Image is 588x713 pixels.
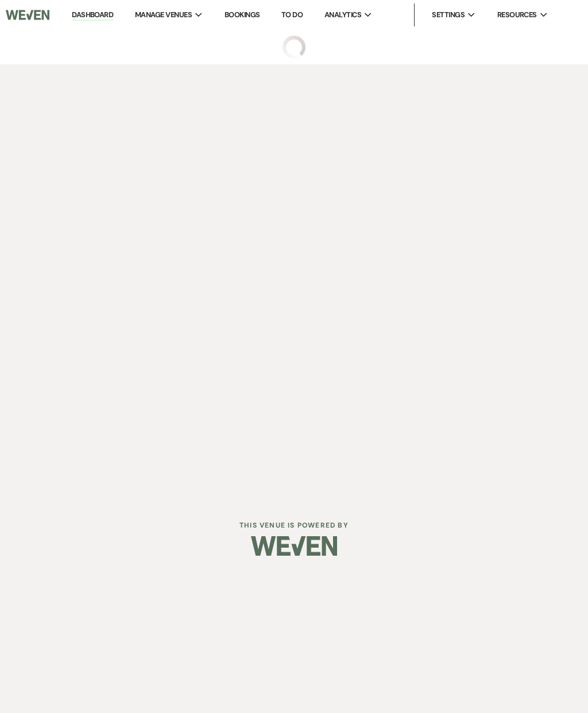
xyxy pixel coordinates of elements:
[6,3,49,27] img: Weven Logo
[432,9,465,21] span: Settings
[72,10,113,21] a: Dashboard
[251,526,337,566] img: Weven Logo
[225,10,260,20] a: Bookings
[324,9,361,21] span: Analytics
[281,10,303,20] a: To Do
[135,9,192,21] span: Manage Venues
[283,36,305,59] img: loading spinner
[497,9,537,21] span: Resources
